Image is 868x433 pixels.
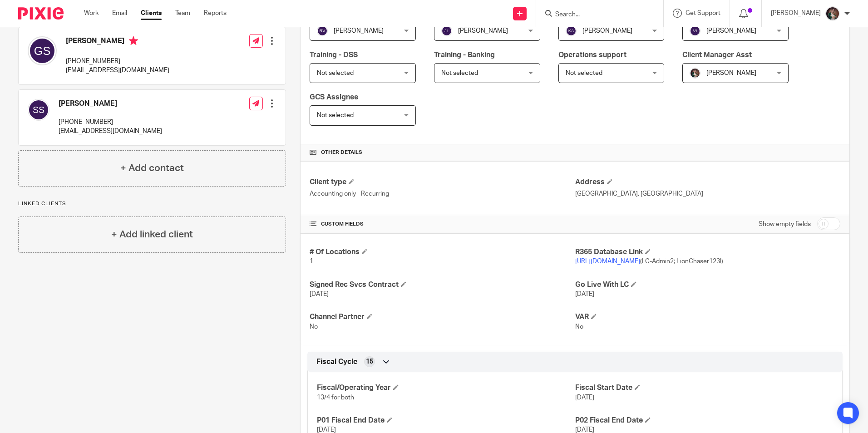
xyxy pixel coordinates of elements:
[434,51,495,59] span: Training - Banking
[310,93,358,101] span: GCS Assignee
[771,9,821,18] p: [PERSON_NAME]
[66,57,169,66] p: [PHONE_NUMBER]
[317,394,354,401] span: 13/4 for both
[129,36,138,45] i: Primary
[575,427,594,433] span: [DATE]
[112,9,127,18] a: Email
[204,9,227,18] a: Reports
[566,25,577,36] img: svg%3E
[686,10,720,16] span: Get Support
[458,28,508,34] span: [PERSON_NAME]
[59,99,162,108] h4: [PERSON_NAME]
[59,118,162,127] p: [PHONE_NUMBER]
[575,312,840,322] h4: VAR
[66,36,169,48] h4: [PERSON_NAME]
[28,36,57,65] img: svg%3E
[141,9,162,18] a: Clients
[575,291,594,297] span: [DATE]
[310,312,575,322] h4: Channel Partner
[175,9,190,18] a: Team
[317,427,336,433] span: [DATE]
[690,25,700,36] img: svg%3E
[316,357,357,367] span: Fiscal Cycle
[575,189,840,198] p: [GEOGRAPHIC_DATA], [GEOGRAPHIC_DATA]
[706,70,756,76] span: [PERSON_NAME]
[28,99,49,121] img: svg%3E
[111,227,193,241] h4: + Add linked client
[310,280,575,290] h4: Signed Rec Svcs Contract
[120,161,184,175] h4: + Add contact
[566,70,602,76] span: Not selected
[310,258,313,265] span: 1
[575,177,840,187] h4: Address
[66,66,169,75] p: [EMAIL_ADDRESS][DOMAIN_NAME]
[317,416,575,425] h4: P01 Fiscal End Date
[825,6,840,21] img: Profile%20picture%20JUS.JPG
[310,221,575,228] h4: CUSTOM FIELDS
[575,258,640,265] a: [URL][DOMAIN_NAME]
[575,394,594,401] span: [DATE]
[321,149,362,156] span: Other details
[690,68,700,79] img: Profile%20picture%20JUS.JPG
[575,247,840,257] h4: R365 Database Link
[59,127,162,136] p: [EMAIL_ADDRESS][DOMAIN_NAME]
[310,51,358,59] span: Training - DSS
[441,70,478,76] span: Not selected
[575,258,723,265] span: (LC-Admin2; LionChaser123!)
[317,112,354,118] span: Not selected
[310,324,318,330] span: No
[310,291,329,297] span: [DATE]
[310,247,575,257] h4: # Of Locations
[575,280,840,290] h4: Go Live With LC
[310,189,575,198] p: Accounting only - Recurring
[759,220,811,229] label: Show empty fields
[575,324,583,330] span: No
[317,383,575,393] h4: Fiscal/Operating Year
[84,9,99,18] a: Work
[366,357,373,366] span: 15
[582,28,632,34] span: [PERSON_NAME]
[310,177,575,187] h4: Client type
[558,51,626,59] span: Operations support
[575,383,833,393] h4: Fiscal Start Date
[682,51,752,59] span: Client Manager Asst
[706,28,756,34] span: [PERSON_NAME]
[18,7,64,20] img: Pixie
[317,25,328,36] img: svg%3E
[317,70,354,76] span: Not selected
[575,416,833,425] h4: P02 Fiscal End Date
[334,28,384,34] span: [PERSON_NAME]
[441,25,452,36] img: svg%3E
[554,11,636,19] input: Search
[18,200,286,207] p: Linked clients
